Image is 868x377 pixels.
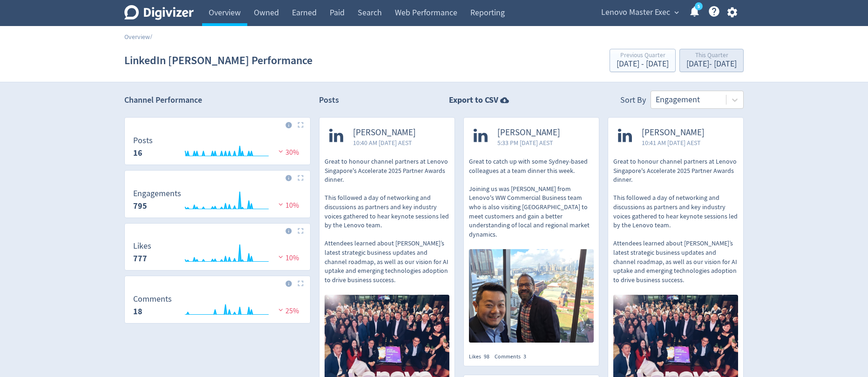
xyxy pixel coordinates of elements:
dt: Comments [133,294,172,304]
strong: 16 [133,147,142,159]
strong: Export to CSV [449,94,498,106]
strong: 795 [133,200,147,212]
span: expand_more [672,8,681,17]
h2: Posts [319,94,339,109]
text: 5 [698,3,700,10]
dt: Engagements [133,188,181,199]
span: [PERSON_NAME] [497,127,560,138]
div: Previous Quarter [617,52,669,60]
span: 3 [523,353,526,360]
img: Placeholder [298,280,304,286]
span: 30% [276,148,299,157]
span: [PERSON_NAME] [642,127,705,138]
img: Placeholder [298,122,304,128]
p: Great to honour channel partners at Lenovo Singapore's Accelerate 2025 Partner Awards dinner. Thi... [613,157,738,284]
span: 98 [484,353,489,360]
div: [DATE] - [DATE] [617,60,669,68]
span: 10:40 AM [DATE] AEST [353,138,416,147]
div: Likes [469,353,495,361]
h2: Channel Performance [124,94,311,106]
div: [DATE] - [DATE] [686,60,737,68]
span: [PERSON_NAME] [353,127,416,138]
p: Great to honour channel partners at Lenovo Singapore's Accelerate 2025 Partner Awards dinner. Thi... [325,157,449,284]
span: 10:41 AM [DATE] AEST [642,138,705,147]
a: [PERSON_NAME]5:33 PM [DATE] AESTGreat to catch up with some Sydney-based colleagues at a team din... [464,118,599,345]
div: This Quarter [686,52,737,60]
img: Placeholder [298,228,304,234]
svg: Likes 777 [129,242,306,266]
a: Overview [124,33,150,41]
dt: Posts [133,135,153,146]
dt: Likes [133,241,151,251]
a: 5 [695,2,703,10]
button: This Quarter[DATE]- [DATE] [679,49,744,72]
button: Previous Quarter[DATE] - [DATE] [610,49,676,72]
img: https://media.cf.digivizer.com/images/linkedin-112828561-urn:li:ugcPost:7363473088795049984-ad858... [469,249,594,343]
span: 25% [276,306,299,316]
svg: Comments 18 [129,295,306,319]
div: Comments [495,353,531,361]
span: 10% [276,201,299,210]
h1: LinkedIn [PERSON_NAME] Performance [124,46,312,75]
span: 5:33 PM [DATE] AEST [497,138,560,147]
strong: 777 [133,253,147,264]
svg: Engagements 795 [129,189,306,214]
img: negative-performance.svg [276,148,285,155]
div: Sort By [620,94,646,109]
svg: Posts 16 [129,136,306,161]
img: negative-performance.svg [276,253,285,260]
span: / [150,33,152,41]
p: Great to catch up with some Sydney-based colleagues at a team dinner this week. Joining us was [P... [469,157,594,239]
img: negative-performance.svg [276,306,285,313]
span: 10% [276,253,299,263]
img: Placeholder [298,175,304,181]
strong: 18 [133,306,142,317]
img: negative-performance.svg [276,201,285,208]
span: Lenovo Master Exec [601,5,670,20]
button: Lenovo Master Exec [598,5,681,20]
